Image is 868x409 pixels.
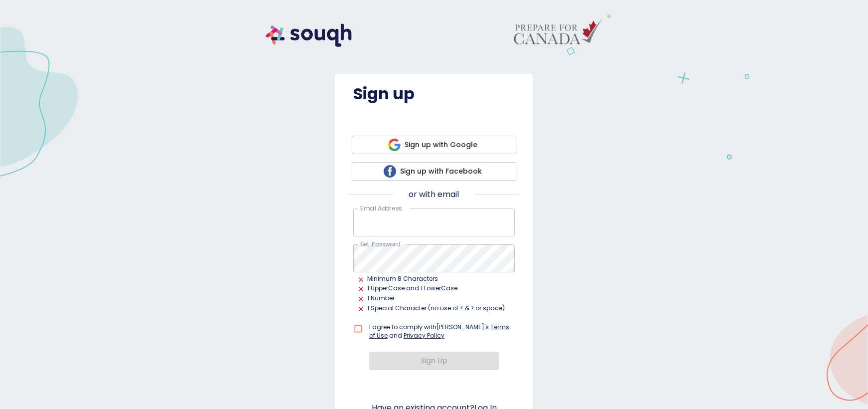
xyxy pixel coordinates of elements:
img: google icon [388,139,401,151]
button: facebook iconSign up with Facebook [352,162,516,181]
button: google iconSign up with Google [352,136,516,154]
a: Terms of Use [369,323,509,340]
h4: Sign up [353,84,515,104]
span: 1 Number [367,293,395,303]
span: 1 UpperCase and 1 LowerCase [367,283,457,293]
span: Minimum 8 Characters [367,274,438,284]
a: Privacy Policy [404,331,444,340]
p: or with email [409,189,459,201]
span: Sign up with Facebook [360,165,508,178]
img: souqh logo [254,12,363,58]
img: facebook icon [384,165,396,178]
p: I agree to comply with [PERSON_NAME]'s and [369,323,515,340]
img: rentalsfornewcomers-removebg-preview.png [509,12,614,54]
span: Sign up with Google [360,139,508,151]
span: 1 Special Character (no use of < & > or space) [367,303,505,313]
